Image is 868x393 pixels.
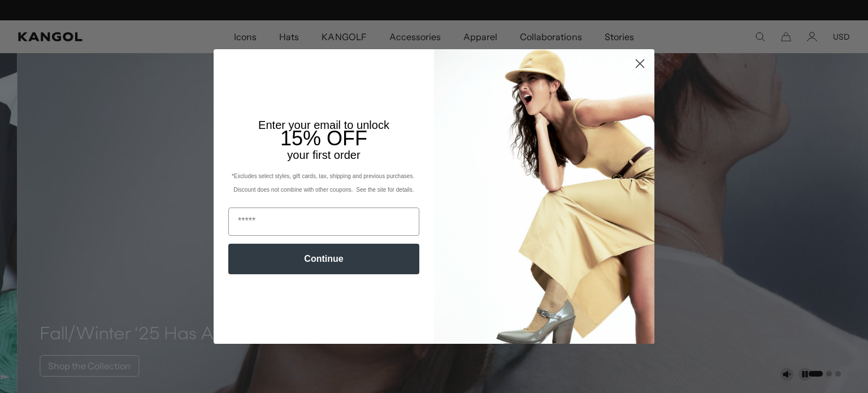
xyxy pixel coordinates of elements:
[258,119,389,131] span: Enter your email to unlock
[630,54,650,74] button: Close dialog
[232,173,416,193] span: *Excludes select styles, gift cards, tax, shipping and previous purchases. Discount does not comb...
[228,244,419,274] button: Continue
[228,208,419,236] input: Email
[287,149,360,161] span: your first order
[434,49,654,343] img: 93be19ad-e773-4382-80b9-c9d740c9197f.jpeg
[280,127,367,150] span: 15% OFF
